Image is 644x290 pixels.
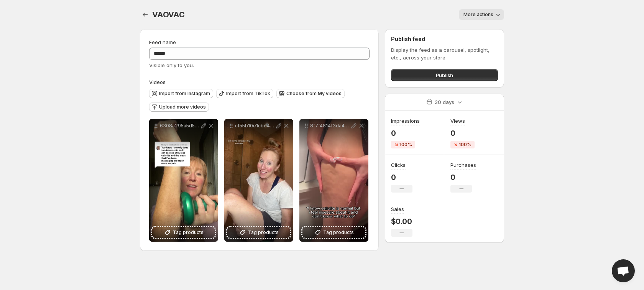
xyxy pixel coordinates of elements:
p: Display the feed as a carousel, spotlight, etc., across your store. [391,46,498,61]
p: 0 [391,129,420,138]
button: Import from Instagram [149,89,213,98]
button: Tag products [152,227,215,238]
h3: Clicks [391,161,406,169]
span: Tag products [248,229,279,236]
div: cf55b10e1cbd432fa96fa3f3dae375a6Tag products [224,119,293,242]
p: cf55b10e1cbd432fa96fa3f3dae375a6 [235,123,275,129]
button: Settings [140,9,151,20]
h3: Impressions [391,117,420,125]
p: 0 [450,173,476,182]
h3: Purchases [450,161,476,169]
h2: Publish feed [391,35,498,43]
h3: Views [450,117,465,125]
div: 8f7f4814f3da4f8994601cc4fc3d793cTag products [299,119,368,242]
p: 6308a295a5d54a0cbbec6b6d02c10c94 [160,123,200,129]
p: 0 [391,173,412,182]
span: 100% [459,142,472,148]
p: 0 [450,129,475,138]
span: Tag products [323,229,354,236]
span: VAOVAC [152,10,185,19]
span: More actions [463,12,493,18]
span: Choose from My videos [286,91,342,97]
span: Upload more videos [159,104,206,110]
button: Tag products [302,227,365,238]
h3: Sales [391,205,404,213]
button: Choose from My videos [276,89,345,98]
span: Import from TikTok [226,91,270,97]
a: Open chat [612,259,635,282]
button: Import from TikTok [216,89,273,98]
span: Videos [149,79,166,85]
span: Publish [436,71,453,79]
button: Publish [391,69,498,81]
span: 100% [399,142,412,148]
p: 8f7f4814f3da4f8994601cc4fc3d793c [310,123,350,129]
button: Upload more videos [149,102,209,112]
span: Import from Instagram [159,91,210,97]
span: Visible only to you. [149,62,194,68]
p: $0.00 [391,217,412,226]
button: More actions [459,9,504,20]
p: 30 days [435,98,454,106]
span: Tag products [173,229,204,236]
button: Tag products [227,227,290,238]
div: 6308a295a5d54a0cbbec6b6d02c10c94Tag products [149,119,218,242]
span: Feed name [149,39,176,45]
